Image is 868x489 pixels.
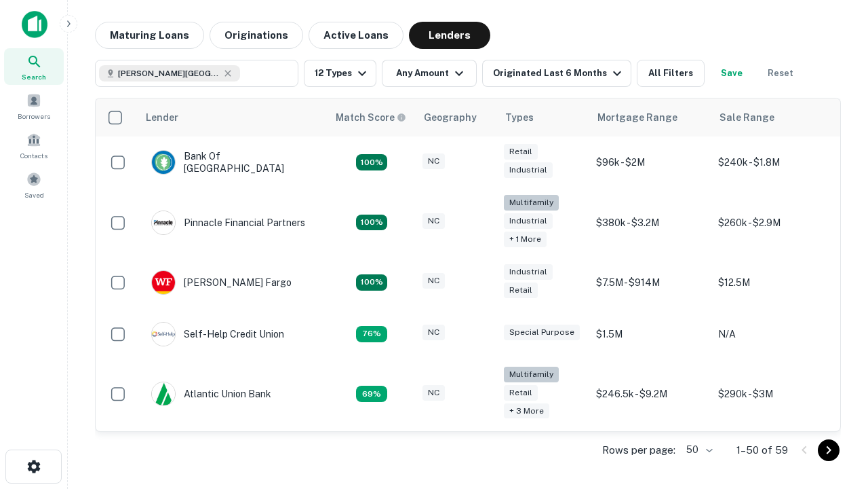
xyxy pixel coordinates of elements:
[356,154,387,170] div: Matching Properties: 15, hasApolloMatch: undefined
[482,60,631,87] button: Originated Last 6 Months
[304,60,376,87] button: 12 Types
[336,110,406,125] div: Capitalize uses an advanced AI algorithm to match your search with the best lender. The match sco...
[597,109,677,126] div: Mortgage Range
[20,150,47,161] span: Contacts
[710,60,753,87] button: Save your search to get updates of matches that match your search criteria.
[4,48,64,85] a: Search
[422,153,445,169] div: NC
[356,215,387,231] div: Matching Properties: 26, hasApolloMatch: undefined
[356,274,387,291] div: Matching Properties: 15, hasApolloMatch: undefined
[151,270,292,295] div: [PERSON_NAME] Fargo
[146,109,178,126] div: Lender
[118,67,220,79] span: [PERSON_NAME][GEOGRAPHIC_DATA], [GEOGRAPHIC_DATA]
[800,337,868,402] iframe: Chat Widget
[424,109,477,126] div: Geography
[422,273,445,289] div: NC
[416,98,497,137] th: Geography
[138,98,328,137] th: Lender
[602,442,675,458] p: Rows per page:
[356,326,387,342] div: Matching Properties: 11, hasApolloMatch: undefined
[151,322,284,346] div: Self-help Credit Union
[504,283,538,298] div: Retail
[681,440,715,460] div: 50
[504,144,538,160] div: Retail
[504,162,553,178] div: Industrial
[504,213,553,229] div: Industrial
[422,325,445,340] div: NC
[504,195,559,211] div: Multifamily
[151,382,271,406] div: Atlantic Union Bank
[152,151,175,174] img: picture
[589,257,711,308] td: $7.5M - $914M
[309,22,403,49] button: Active Loans
[711,98,833,137] th: Sale Range
[719,109,774,126] div: Sale Range
[589,98,711,137] th: Mortgage Range
[22,71,46,82] span: Search
[504,325,580,340] div: Special Purpose
[759,60,802,87] button: Reset
[589,308,711,360] td: $1.5M
[504,232,547,247] div: + 1 more
[711,360,833,429] td: $290k - $3M
[711,308,833,360] td: N/A
[504,264,553,280] div: Industrial
[356,386,387,402] div: Matching Properties: 10, hasApolloMatch: undefined
[22,11,47,38] img: capitalize-icon.png
[95,22,204,49] button: Maturing Loans
[818,439,840,461] button: Go to next page
[4,166,64,203] a: Saved
[493,65,625,81] div: Originated Last 6 Months
[152,382,175,405] img: picture
[210,22,303,49] button: Originations
[152,271,175,294] img: picture
[504,403,549,419] div: + 3 more
[4,127,64,164] a: Contacts
[711,137,833,188] td: $240k - $1.8M
[152,323,175,346] img: picture
[151,211,305,235] div: Pinnacle Financial Partners
[152,211,175,234] img: picture
[422,213,445,229] div: NC
[497,98,589,137] th: Types
[336,110,403,125] h6: Match Score
[711,257,833,308] td: $12.5M
[504,367,559,382] div: Multifamily
[422,385,445,401] div: NC
[637,60,705,87] button: All Filters
[4,88,64,124] a: Borrowers
[382,60,477,87] button: Any Amount
[589,137,711,188] td: $96k - $2M
[328,98,416,137] th: Capitalize uses an advanced AI algorithm to match your search with the best lender. The match sco...
[18,111,50,122] span: Borrowers
[409,22,490,49] button: Lenders
[736,442,788,458] p: 1–50 of 59
[505,109,534,126] div: Types
[711,188,833,257] td: $260k - $2.9M
[151,150,314,175] div: Bank Of [GEOGRAPHIC_DATA]
[589,360,711,429] td: $246.5k - $9.2M
[589,188,711,257] td: $380k - $3.2M
[504,385,538,401] div: Retail
[24,189,44,200] span: Saved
